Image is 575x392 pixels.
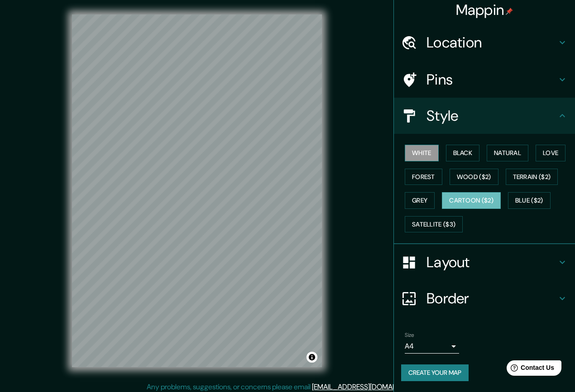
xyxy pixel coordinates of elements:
[394,244,575,280] div: Layout
[446,145,480,161] button: Black
[426,253,557,271] h4: Layout
[405,169,442,185] button: Forest
[506,8,513,15] img: pin-icon.png
[401,364,469,381] button: Create your map
[405,145,439,161] button: White
[506,169,558,185] button: Terrain ($2)
[394,24,575,61] div: Location
[536,145,565,161] button: Love
[307,352,317,363] button: Toggle attribution
[450,169,498,185] button: Wood ($2)
[508,192,551,209] button: Blue ($2)
[405,216,463,233] button: Satellite ($3)
[426,33,557,52] h4: Location
[426,289,557,307] h4: Border
[494,357,565,382] iframe: Help widget launcher
[72,14,322,367] canvas: Map
[394,280,575,316] div: Border
[426,107,557,125] h4: Style
[442,192,501,209] button: Cartoon ($2)
[426,71,557,89] h4: Pins
[394,98,575,134] div: Style
[487,145,528,161] button: Natural
[394,61,575,98] div: Pins
[405,331,414,339] label: Size
[405,192,435,209] button: Grey
[405,339,459,354] div: A4
[456,1,513,19] h4: Mappin
[312,382,424,392] a: [EMAIL_ADDRESS][DOMAIN_NAME]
